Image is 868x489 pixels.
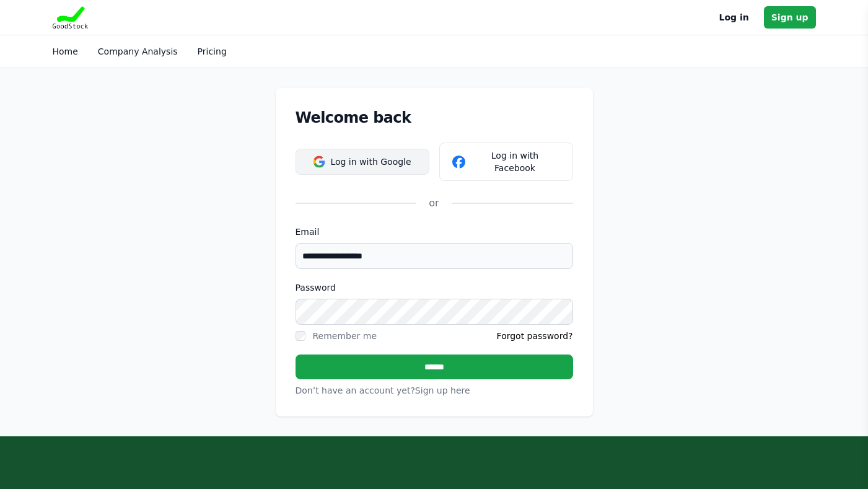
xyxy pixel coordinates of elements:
[296,108,573,128] h1: Welcome back
[198,46,227,56] a: Pricing
[98,46,178,56] a: Company Analysis
[439,143,573,181] button: Log in with Facebook
[296,149,429,175] button: Log in with Google
[296,384,573,397] p: Don’t have an account yet?
[497,330,573,342] a: Forgot password?
[53,46,78,56] a: Home
[296,281,573,294] label: Password
[415,385,470,395] a: Sign up here
[764,6,816,29] a: Sign up
[313,331,377,341] label: Remember me
[719,10,749,25] a: Log in
[416,196,451,211] div: or
[53,6,89,29] img: Goodstock Logo
[296,226,573,238] label: Email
